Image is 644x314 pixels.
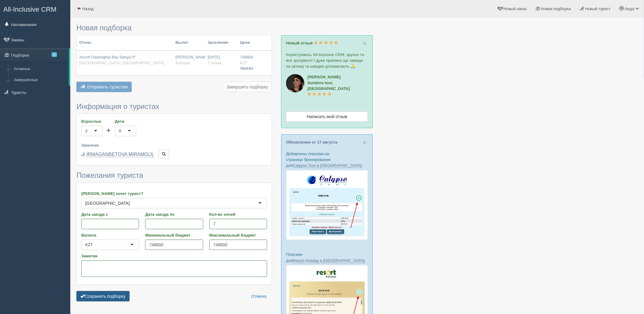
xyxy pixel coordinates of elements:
label: Максимальный бюджет [209,232,267,238]
h3: Информация о туристах [76,103,272,110]
label: [PERSON_NAME] хочет турист? [81,191,267,196]
span: 7 ночей [208,61,222,65]
a: IRMAGANBETOVA MIRAMGUL [86,152,154,157]
label: Кол-во ночей [209,211,267,217]
a: All-Inclusive CRM [0,0,70,17]
input: 7-10 или 7,10,14 [209,219,267,229]
span: KZT [240,61,248,65]
span: Аида [625,6,635,11]
label: Заказчик [81,142,267,148]
label: Дети [115,118,136,124]
label: Дата заезда с [81,211,139,217]
th: Цена [237,35,256,50]
p: Користуємось All-Inclusive CRM, зручно та все зрозуміло! І дуже приємно що завжди на зв’язку та ш... [286,52,368,69]
label: Взрослые [81,118,103,124]
span: 760193 [240,66,253,71]
button: Close [363,139,366,146]
span: × [363,139,366,146]
div: 0 [119,128,121,134]
a: Активные [11,64,69,75]
span: Отправить туристам [87,84,128,89]
a: Resort Holiday в [GEOGRAPHIC_DATA] [293,258,365,263]
label: Дата заезда по [145,211,203,217]
div: KZT [85,242,93,248]
a: [PERSON_NAME]Sundora tour, [GEOGRAPHIC_DATA] [307,75,350,97]
span: Новая подборка [541,6,571,11]
button: Сохранить подборку [76,291,130,301]
label: Заметки [81,253,267,259]
img: calypso-tour-proposal-crm-for-travel-agency.jpg [286,170,368,240]
span: All-Inclusive CRM [3,6,57,13]
p: Добавлены плюсики на странице бронирования для : [286,151,368,168]
h3: Новая подборка [76,24,272,32]
p: Плюсики для : [286,252,368,263]
label: Минимальный бюджет [145,232,203,238]
span: Назад [82,6,94,11]
span: Новый турист [585,6,611,11]
div: [GEOGRAPHIC_DATA] [85,200,130,206]
button: Завершить подборку [223,82,272,92]
a: Новый отзыв [286,41,338,45]
th: Заселение [205,35,237,50]
a: Calypso Tour в [GEOGRAPHIC_DATA] [293,163,362,168]
button: Отправить туристам [76,82,132,92]
label: Валюта [81,232,139,238]
div: 2 [85,128,87,134]
span: Kompas [175,61,190,65]
a: Отмена [247,291,270,301]
span: [GEOGRAPHIC_DATA], [GEOGRAPHIC_DATA] [79,61,164,65]
div: [DATE] [208,54,235,72]
span: 1 [52,52,57,57]
span: Новый заказ [504,6,527,11]
div: [PERSON_NAME] [175,54,203,72]
a: Обновления от 17 августа [286,140,337,144]
th: Отель [77,35,173,50]
span: Пожелания туриста [76,171,143,179]
span: 748800 [240,55,253,59]
th: Вылет [173,35,205,50]
button: Close [363,40,366,47]
span: × [363,40,366,47]
span: Ascott Dadonghai Bay Sanya 5* [79,55,136,59]
a: Завершённые [11,75,69,86]
a: Написать мой отзыв [286,111,368,122]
